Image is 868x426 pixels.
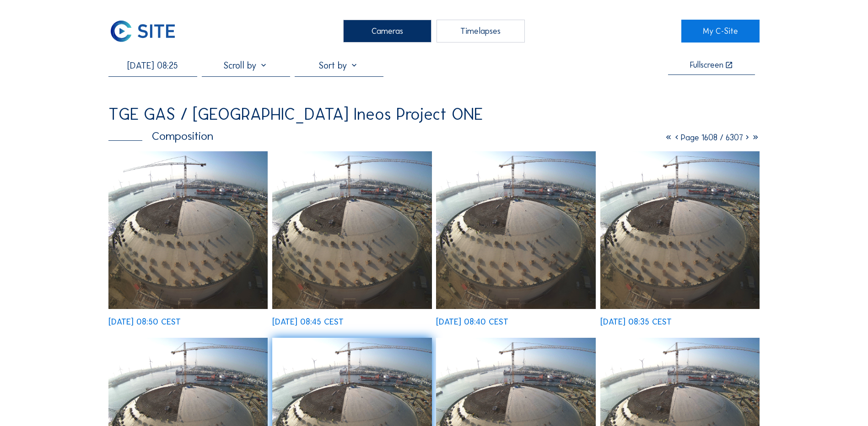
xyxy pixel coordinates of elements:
img: image_51342335 [272,151,431,309]
span: Page 1608 / 6307 [681,133,743,143]
div: TGE GAS / [GEOGRAPHIC_DATA] Ineos Project ONE [108,106,483,122]
input: Search by date 󰅀 [108,60,197,71]
img: C-SITE Logo [108,20,177,43]
div: Cameras [343,20,431,43]
div: Timelapses [437,20,525,43]
a: C-SITE Logo [108,20,187,43]
div: [DATE] 08:45 CEST [272,318,344,326]
img: image_51342097 [600,151,760,309]
a: My C-Site [681,20,760,43]
div: [DATE] 08:50 CEST [108,318,181,326]
div: Fullscreen [690,61,723,69]
img: image_51342495 [108,151,268,309]
div: [DATE] 08:35 CEST [600,318,672,326]
div: [DATE] 08:40 CEST [436,318,508,326]
img: image_51342157 [436,151,595,309]
div: Composition [108,130,213,142]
